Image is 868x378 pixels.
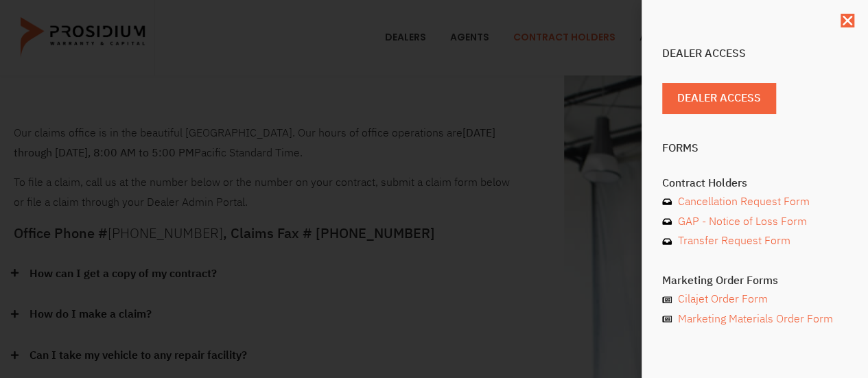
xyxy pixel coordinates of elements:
[662,192,847,212] a: Cancellation Request Form
[662,178,847,189] h4: Contract Holders
[662,212,847,232] a: GAP - Notice of Loss Form
[662,231,847,251] a: Transfer Request Form
[677,88,761,108] span: Dealer Access
[662,309,847,329] a: Marketing Materials Order Form
[675,212,807,232] span: GAP - Notice of Loss Form
[662,290,847,309] a: Cilajet Order Form
[662,275,847,286] h4: Marketing Order Forms
[662,83,776,114] a: Dealer Access
[841,14,854,27] a: Close
[675,231,790,251] span: Transfer Request Form
[675,290,768,309] span: Cilajet Order Form
[662,48,847,59] h4: Dealer Access
[675,192,810,212] span: Cancellation Request Form
[675,309,833,329] span: Marketing Materials Order Form
[662,143,847,154] h4: Forms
